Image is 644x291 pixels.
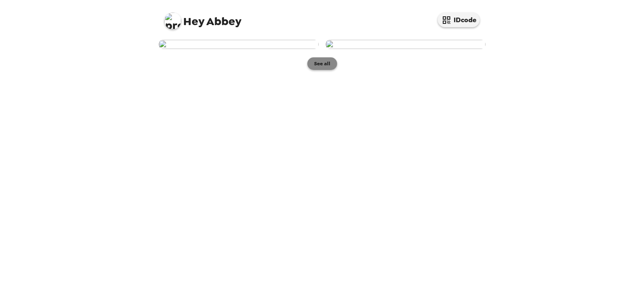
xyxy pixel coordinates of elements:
img: user-273182 [158,40,319,49]
img: user-272873 [325,40,486,49]
span: Abbey [164,8,241,27]
button: See all [307,57,337,70]
button: IDcode [438,13,480,27]
img: profile pic [164,13,181,29]
span: Hey [183,14,204,29]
